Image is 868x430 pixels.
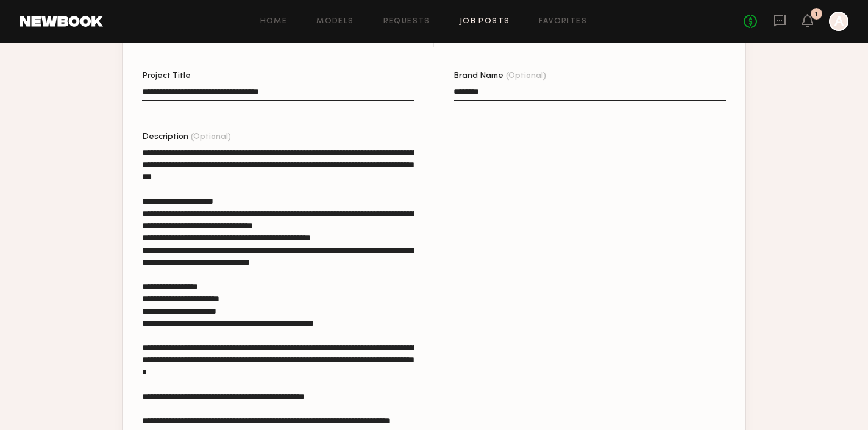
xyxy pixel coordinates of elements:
[142,72,414,81] div: Project Title
[383,18,430,26] a: Requests
[142,87,414,101] input: Project Title
[454,72,726,81] div: Brand Name
[454,87,726,101] input: Brand Name(Optional)
[316,18,354,26] a: Models
[829,12,848,31] a: A
[260,18,288,26] a: Home
[506,72,546,81] span: (Optional)
[460,18,510,26] a: Job Posts
[539,18,587,26] a: Favorites
[142,133,414,142] div: Description
[815,11,818,18] div: 1
[191,133,231,142] span: (Optional)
